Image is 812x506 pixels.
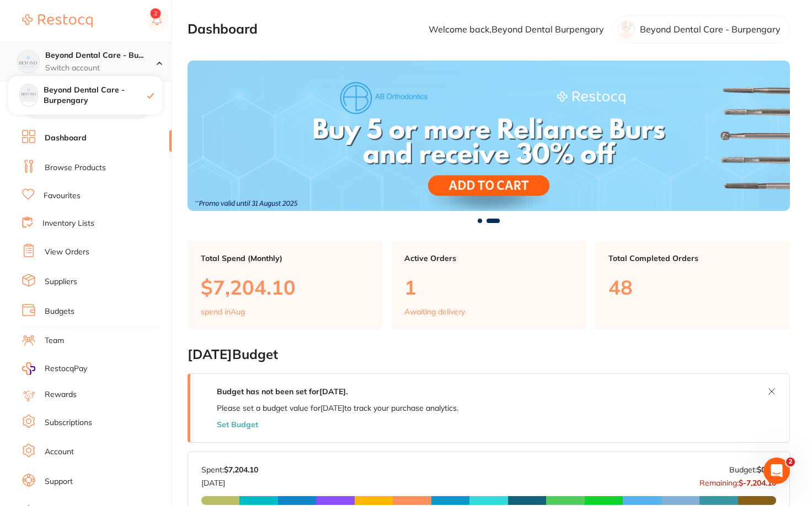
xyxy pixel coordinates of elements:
a: Total Completed Orders48 [595,241,790,330]
strong: $-7,204.10 [739,478,776,488]
p: Budget: [729,465,776,474]
p: $7,204.10 [201,276,369,298]
img: Beyond Dental Care - Burpengary [20,84,38,102]
a: Favourites [44,191,81,202]
p: Beyond Dental Care - Burpengary [640,24,781,34]
a: Account [45,447,74,458]
strong: $0.00 [757,465,776,475]
a: Budgets [45,306,74,317]
a: Inventory Lists [42,218,94,229]
span: 2 [786,458,795,466]
p: Switch account [45,63,157,74]
h2: [DATE] Budget [188,347,790,362]
p: Welcome back, Beyond Dental Burpengary [429,24,604,34]
a: Dashboard [45,133,87,144]
a: Subscriptions [45,417,92,428]
a: Browse Products [45,162,106,173]
img: RestocqPay [22,362,35,375]
h4: Beyond Dental Care - Burpengary [45,50,157,61]
a: View Orders [45,247,89,258]
iframe: Intercom live chat [763,458,790,484]
a: Support [45,476,73,487]
a: Total Spend (Monthly)$7,204.10spend inAug [188,241,382,330]
a: Rewards [45,389,77,400]
p: 1 [404,276,573,298]
a: RestocqPay [22,362,87,375]
p: Please set a budget value for [DATE] to track your purchase analytics. [217,404,458,412]
a: Restocq Logo [22,8,93,34]
p: Remaining: [699,474,776,487]
p: Active Orders [404,254,573,263]
p: Total Spend (Monthly) [201,254,369,263]
a: Team [45,335,64,346]
p: Total Completed Orders [608,254,777,263]
h2: Dashboard [188,21,258,37]
p: Awaiting delivery [404,307,465,316]
p: Spent: [201,465,258,474]
h4: Beyond Dental Care - Burpengary [44,85,147,106]
strong: Budget has not been set for [DATE] . [217,387,348,396]
p: [DATE] [201,474,258,487]
img: Beyond Dental Care - Burpengary [17,51,39,73]
a: Suppliers [45,276,77,287]
button: Set Budget [217,420,258,429]
img: Restocq Logo [22,14,93,28]
strong: $7,204.10 [224,465,258,475]
span: RestocqPay [45,363,87,374]
p: spend in Aug [201,307,245,316]
a: Active Orders1Awaiting delivery [391,241,586,330]
img: Dashboard [188,61,790,211]
p: 48 [608,276,777,298]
